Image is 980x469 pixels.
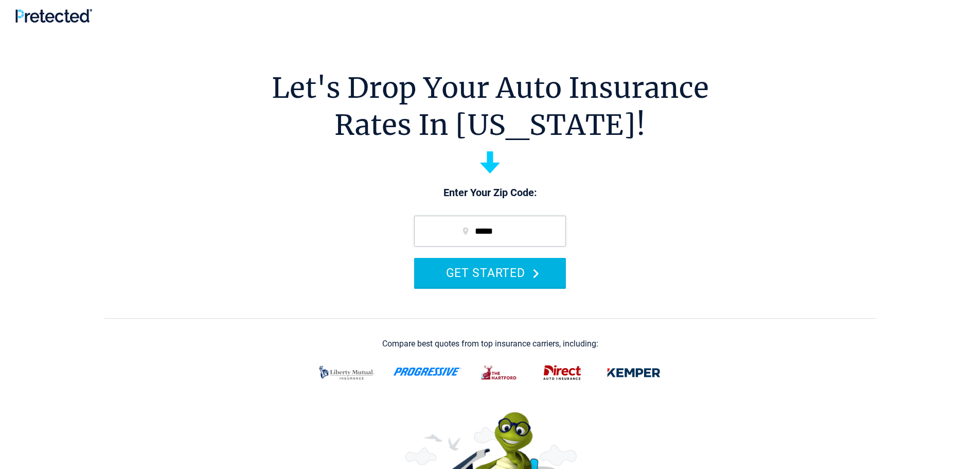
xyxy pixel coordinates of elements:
img: direct [537,359,587,386]
p: Enter Your Zip Code: [404,186,576,200]
img: Pretected Logo [15,9,92,23]
img: kemper [600,359,668,386]
img: thehartford [474,359,525,386]
img: liberty [313,359,381,386]
h1: Let's Drop Your Auto Insurance Rates In [US_STATE]! [272,70,709,144]
img: progressive [393,368,462,376]
div: Compare best quotes from top insurance carriers, including: [382,339,598,349]
input: zip code [414,216,566,247]
button: GET STARTED [414,258,566,287]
